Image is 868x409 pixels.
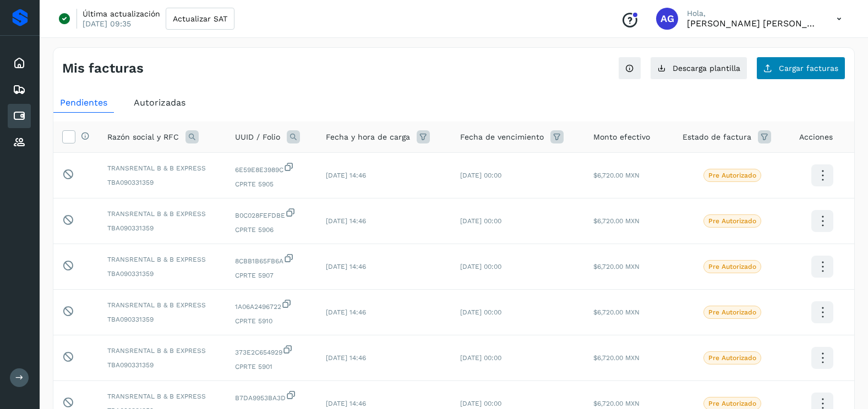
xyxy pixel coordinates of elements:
[687,9,819,18] p: Hola,
[8,130,31,154] div: Proveedores
[673,64,740,72] span: Descarga plantilla
[326,263,366,270] span: [DATE] 14:46
[60,97,107,108] span: Pendientes
[326,308,366,316] span: [DATE] 14:46
[235,316,308,326] span: CPRTE 5910
[593,217,640,225] span: $6,720.00 MXN
[107,255,217,264] span: TRANSRENTAL B & B EXPRESS
[593,354,640,362] span: $6,720.00 MXN
[650,57,747,80] button: Descarga plantilla
[593,263,640,270] span: $6,720.00 MXN
[235,344,308,357] span: 373E2C654929
[107,178,217,187] span: TBA090331359
[235,299,308,312] span: 1A06A2496722
[593,172,640,179] span: $6,720.00 MXN
[799,131,833,143] span: Acciones
[756,57,845,80] button: Cargar facturas
[460,400,501,407] span: [DATE] 00:00
[708,400,756,407] p: Pre Autorizado
[235,253,308,266] span: 8CBB1B65FB6A
[8,104,31,128] div: Cuentas por pagar
[460,263,501,270] span: [DATE] 00:00
[235,362,308,372] span: CPRTE 5901
[235,179,308,189] span: CPRTE 5905
[460,131,544,143] span: Fecha de vencimiento
[107,131,179,143] span: Razón social y RFC
[107,300,217,310] span: TRANSRENTAL B & B EXPRESS
[107,360,217,370] span: TBA090331359
[107,223,217,233] span: TBA090331359
[235,131,280,143] span: UUID / Folio
[779,64,838,72] span: Cargar facturas
[708,172,756,179] p: Pre Autorizado
[8,51,31,75] div: Inicio
[687,18,819,29] p: Abigail Gonzalez Leon
[460,217,501,225] span: [DATE] 00:00
[326,354,366,362] span: [DATE] 14:46
[326,172,366,179] span: [DATE] 14:46
[593,308,640,316] span: $6,720.00 MXN
[708,308,756,316] p: Pre Autorizado
[460,308,501,316] span: [DATE] 00:00
[708,217,756,225] p: Pre Autorizado
[683,131,751,143] span: Estado de factura
[134,97,185,108] span: Autorizadas
[62,60,144,76] h4: Mis facturas
[83,19,131,29] p: [DATE] 09:35
[593,131,650,143] span: Monto efectivo
[460,354,501,362] span: [DATE] 00:00
[235,270,308,280] span: CPRTE 5907
[166,8,234,30] button: Actualizar SAT
[708,263,756,270] p: Pre Autorizado
[107,391,217,401] span: TRANSRENTAL B & B EXPRESS
[83,9,160,19] p: Última actualización
[235,207,308,220] span: B0C028FEFDBE
[326,217,366,225] span: [DATE] 14:46
[593,400,640,407] span: $6,720.00 MXN
[460,172,501,179] span: [DATE] 00:00
[235,390,308,403] span: B7DA9953BA3D
[107,346,217,356] span: TRANSRENTAL B & B EXPRESS
[326,131,410,143] span: Fecha y hora de carga
[107,269,217,279] span: TBA090331359
[326,400,366,407] span: [DATE] 14:46
[235,162,308,175] span: 6E59E8E3989C
[8,78,31,102] div: Embarques
[107,314,217,324] span: TBA090331359
[173,15,227,23] span: Actualizar SAT
[708,354,756,362] p: Pre Autorizado
[107,163,217,173] span: TRANSRENTAL B & B EXPRESS
[107,209,217,219] span: TRANSRENTAL B & B EXPRESS
[235,225,308,235] span: CPRTE 5906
